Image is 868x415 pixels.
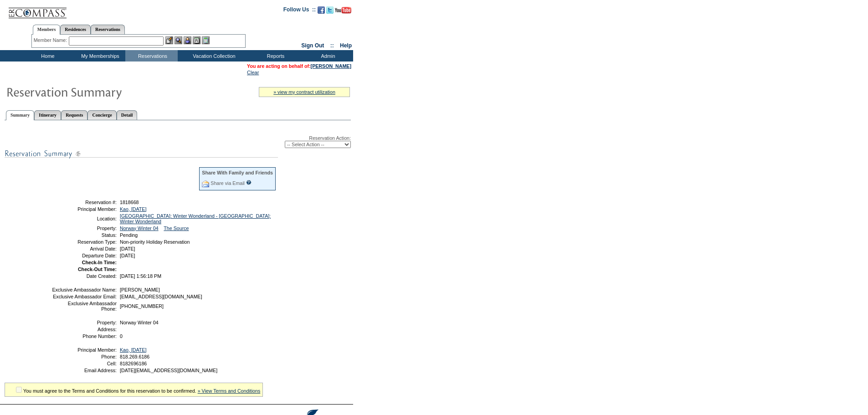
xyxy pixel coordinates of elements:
td: Location: [51,213,117,224]
span: :: [330,42,334,49]
span: [DATE] [120,253,135,258]
a: Sign Out [301,42,324,49]
td: Principal Member: [51,206,117,212]
img: b_calculator.gif [202,36,210,44]
a: Subscribe to our YouTube Channel [335,9,351,15]
span: [DATE] 1:56:18 PM [120,273,161,279]
a: Become our fan on Facebook [318,9,325,15]
span: [EMAIL_ADDRESS][DOMAIN_NAME] [120,294,202,299]
span: You must agree to the Terms and Conditions for this reservation to be confirmed. [23,388,196,394]
img: Become our fan on Facebook [318,6,325,14]
span: [PERSON_NAME] [120,287,160,292]
img: Reservaton Summary [6,82,188,101]
a: Itinerary [34,110,61,120]
a: Summary [6,110,34,120]
td: Phone Number: [51,333,117,339]
strong: Check-Out Time: [78,266,117,272]
td: Address: [51,327,117,332]
td: Exclusive Ambassador Phone: [51,301,117,312]
a: Concierge [87,110,116,120]
a: » View Terms and Conditions [198,388,261,394]
a: Help [340,42,352,49]
a: Reservations [91,25,125,34]
span: 818.269.6186 [120,354,149,359]
a: Members [33,25,61,35]
td: Exclusive Ambassador Email: [51,294,117,299]
td: Departure Date: [51,253,117,258]
a: [PERSON_NAME] [311,63,351,69]
span: You are acting on behalf of: [247,63,351,69]
span: [PHONE_NUMBER] [120,303,164,309]
img: subTtlResSummary.gif [5,148,278,159]
span: Pending [120,232,138,238]
td: Phone: [51,354,117,359]
img: Reservations [193,36,200,44]
td: Arrival Date: [51,246,117,251]
td: Status: [51,232,117,238]
td: Admin [301,50,353,61]
div: Reservation Action: [5,135,351,148]
span: 1818668 [120,200,139,205]
span: Non-priority Holiday Reservation [120,239,190,245]
span: [DATE][EMAIL_ADDRESS][DOMAIN_NAME] [120,368,217,373]
td: Property: [51,320,117,325]
a: Clear [247,70,259,75]
td: Reservation #: [51,200,117,205]
a: Kao, [DATE] [120,206,146,212]
a: Norway Winter 04 [120,225,159,231]
a: Share via Email [211,180,245,186]
a: The Source [164,225,189,231]
td: Exclusive Ambassador Name: [51,287,117,292]
img: Follow us on Twitter [326,6,334,14]
input: What is this? [246,180,252,185]
td: Reports [248,50,301,61]
td: Vacation Collection [178,50,248,61]
strong: Check-In Time: [82,260,117,265]
img: Subscribe to our YouTube Channel [335,7,351,14]
td: Property: [51,225,117,231]
span: [DATE] [120,246,135,251]
div: Member Name: [34,36,69,44]
td: My Memberships [73,50,125,61]
a: Follow us on Twitter [326,9,334,15]
img: Impersonate [184,36,191,44]
td: Home [21,50,73,61]
span: Norway Winter 04 [120,320,159,325]
td: Reservations [125,50,178,61]
td: Reservation Type: [51,239,117,245]
td: Cell: [51,361,117,366]
div: Share With Family and Friends [202,170,273,175]
a: Requests [61,110,87,120]
img: View [175,36,182,44]
a: Residences [60,25,91,34]
td: Date Created: [51,273,117,279]
a: » view my contract utilization [273,89,335,95]
a: [GEOGRAPHIC_DATA]: Winter Wonderland - [GEOGRAPHIC_DATA]: Winter Wonderland [120,213,271,224]
td: Follow Us :: [283,5,316,16]
span: 0 [120,333,123,339]
span: 8182696186 [120,361,147,366]
img: b_edit.gif [165,36,173,44]
td: Principal Member: [51,347,117,353]
td: Email Address: [51,368,117,373]
a: Kao, [DATE] [120,347,146,353]
a: Detail [117,110,138,120]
